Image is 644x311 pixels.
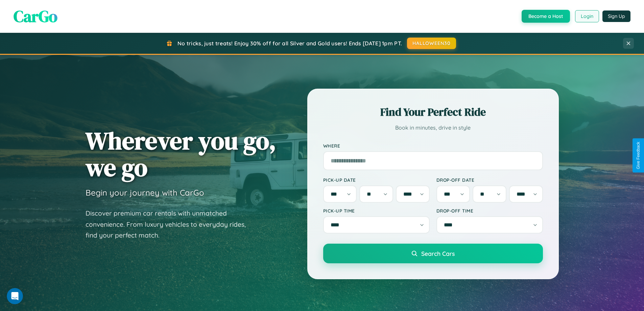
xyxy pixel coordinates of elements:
[323,244,543,263] button: Search Cars
[323,123,543,133] p: Book in minutes, drive in style
[86,208,255,241] p: Discover premium car rentals with unmatched convenience. From luxury vehicles to everyday rides, ...
[7,288,23,304] iframe: Intercom live chat
[14,5,57,27] span: CarGo
[177,40,402,47] span: No tricks, just treats! Enjoy 30% off for all Silver and Gold users! Ends [DATE] 1pm PT.
[86,187,204,198] h3: Begin your journey with CarGo
[323,105,543,119] h2: Find Your Perfect Ride
[323,143,543,149] label: Where
[436,177,543,183] label: Drop-off Date
[421,250,455,257] span: Search Cars
[636,142,641,169] div: Give Feedback
[86,127,276,181] h1: Wherever you go, we go
[602,10,630,22] button: Sign Up
[323,177,430,183] label: Pick-up Date
[323,208,430,214] label: Pick-up Time
[407,38,456,49] button: HALLOWEEN30
[575,10,599,22] button: Login
[522,10,570,23] button: Become a Host
[436,208,543,214] label: Drop-off Time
